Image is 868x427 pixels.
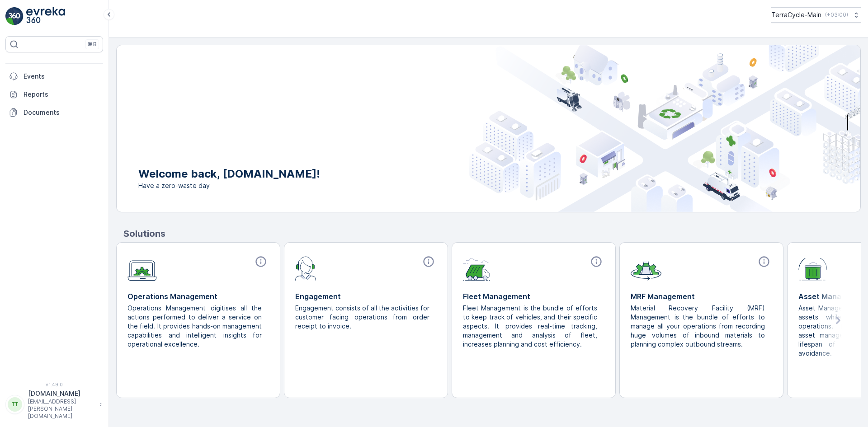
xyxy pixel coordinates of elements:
p: [EMAIL_ADDRESS][PERSON_NAME][DOMAIN_NAME] [28,398,95,420]
span: Have a zero-waste day [138,181,320,190]
p: Fleet Management is the bundle of efforts to keep track of vehicles, and their specific aspects. ... [463,304,597,349]
p: Operations Management [127,291,269,302]
button: TT[DOMAIN_NAME][EMAIL_ADDRESS][PERSON_NAME][DOMAIN_NAME] [5,389,103,420]
img: module-icon [295,255,316,281]
p: Welcome back, [DOMAIN_NAME]! [138,167,320,181]
p: TerraCycle-Main [771,10,821,19]
img: module-icon [631,255,661,281]
img: module-icon [127,255,157,281]
p: [DOMAIN_NAME] [28,389,95,398]
p: Documents [24,108,99,117]
p: ⌘B [88,41,97,48]
img: module-icon [463,255,491,281]
p: MRF Management [631,291,772,302]
p: Operations Management digitises all the actions performed to deliver a service on the field. It p... [127,304,262,349]
img: module-icon [798,255,827,281]
img: logo_light-DOdMpM7g.png [26,7,65,25]
img: city illustration [469,45,860,212]
div: TT [8,397,22,412]
a: Events [5,67,103,85]
p: ( +03:00 ) [825,11,848,19]
p: Engagement [295,291,437,302]
a: Reports [5,85,103,103]
p: Reports [24,90,99,99]
a: Documents [5,103,103,122]
span: v 1.49.0 [5,382,103,387]
button: TerraCycle-Main(+03:00) [771,7,861,23]
p: Engagement consists of all the activities for customer facing operations from order receipt to in... [295,304,429,331]
img: logo [5,7,24,25]
p: Events [24,72,99,81]
p: Fleet Management [463,291,604,302]
p: Solutions [123,227,861,240]
p: Material Recovery Facility (MRF) Management is the bundle of efforts to manage all your operation... [631,304,765,349]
